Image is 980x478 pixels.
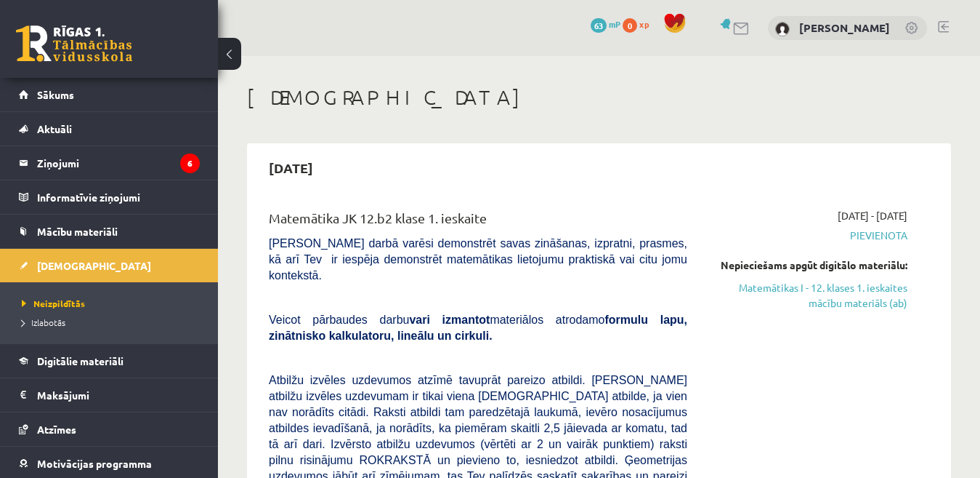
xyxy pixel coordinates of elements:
[19,413,200,446] a: Atzīmes
[37,180,200,214] legend: Informatīvie ziņojumi
[19,344,200,378] a: Digitālie materiāli
[623,18,637,33] span: 0
[269,208,687,235] div: Matemātika JK 12.b2 klase 1. ieskaite
[37,225,118,238] span: Mācību materiāli
[247,85,951,110] h1: [DEMOGRAPHIC_DATA]
[19,78,200,111] a: Sākums
[37,146,200,180] legend: Ziņojumi
[409,314,490,326] b: vari izmantot
[37,423,76,436] span: Atzīmes
[22,316,65,328] span: Izlabotās
[775,22,790,36] img: Edgars Kleinbergs
[623,18,656,30] a: 0 xp
[19,249,200,282] a: [DEMOGRAPHIC_DATA]
[609,18,620,30] span: mP
[591,18,620,30] a: 63 mP
[19,215,200,248] a: Mācību materiāli
[19,112,200,146] a: Aktuāli
[37,122,72,135] span: Aktuāli
[269,237,687,282] span: [PERSON_NAME] darbā varēsi demonstrēt savas zināšanas, izpratni, prasmes, kā arī Tev ir iespēja d...
[269,314,687,342] span: Veicot pārbaudes darbu materiālos atrodamo
[37,88,74,101] span: Sākums
[709,258,907,273] div: Nepieciešams apgūt digitālo materiālu:
[180,154,200,173] i: 6
[22,316,203,329] a: Izlabotās
[37,457,152,470] span: Motivācijas programma
[19,146,200,180] a: Ziņojumi6
[37,378,200,412] legend: Maksājumi
[591,18,607,33] span: 63
[799,20,890,35] a: [PERSON_NAME]
[254,151,328,185] h2: [DATE]
[22,298,85,309] span: Neizpildītās
[37,259,151,272] span: [DEMOGRAPHIC_DATA]
[19,378,200,412] a: Maksājumi
[19,180,200,214] a: Informatīvie ziņojumi
[269,314,687,342] b: formulu lapu, zinātnisko kalkulatoru, lineālu un cirkuli.
[838,208,907,223] span: [DATE] - [DATE]
[709,280,907,311] a: Matemātikas I - 12. klases 1. ieskaites mācību materiāls (ab)
[37,354,123,367] span: Digitālie materiāli
[16,25,132,62] a: Rīgas 1. Tālmācības vidusskola
[709,228,907,243] span: Pievienota
[639,18,649,30] span: xp
[22,297,203,310] a: Neizpildītās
